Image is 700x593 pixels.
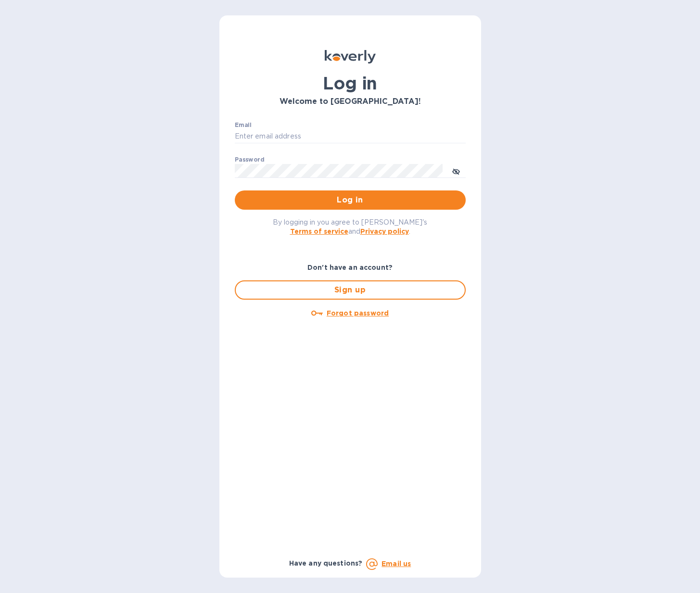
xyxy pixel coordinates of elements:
[235,122,252,128] label: Email
[235,97,466,106] h3: Welcome to [GEOGRAPHIC_DATA]!
[243,284,457,296] span: Sign up
[290,227,348,235] a: Terms of service
[446,161,466,180] button: toggle password visibility
[307,264,393,271] b: Don't have an account?
[273,218,427,235] span: By logging in you agree to [PERSON_NAME]'s and .
[360,227,409,235] a: Privacy policy
[235,157,264,163] label: Password
[327,309,389,317] u: Forgot password
[235,73,466,93] h1: Log in
[382,560,411,568] a: Email us
[235,190,466,210] button: Log in
[289,559,363,567] b: Have any questions?
[242,194,458,206] span: Log in
[235,280,466,300] button: Sign up
[235,129,466,144] input: Enter email address
[325,50,376,63] img: Koverly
